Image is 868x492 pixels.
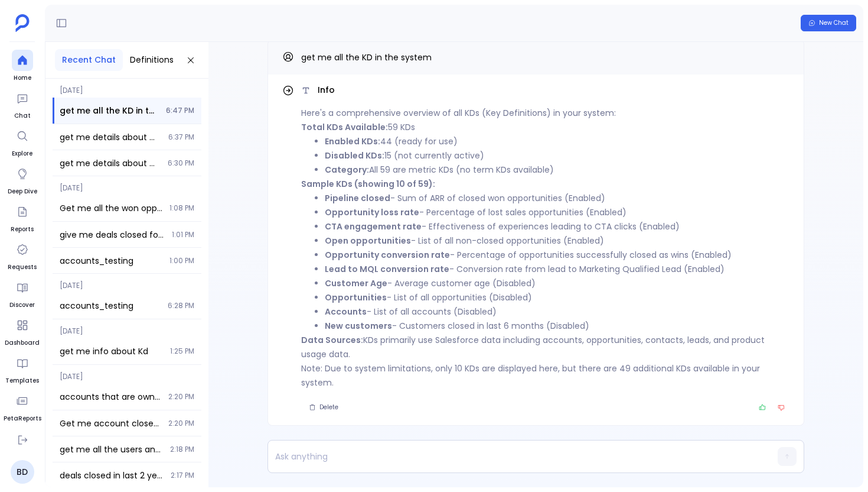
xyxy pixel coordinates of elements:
span: 1:00 PM [169,256,194,266]
span: give me deals closed for last 2 years. [60,229,165,241]
span: Info [318,84,335,96]
a: BD [11,460,34,484]
span: Explore [12,149,33,158]
span: 1:25 PM [170,347,194,356]
a: Explore [12,125,33,158]
strong: Accounts [325,306,367,318]
span: 2:17 PM [171,471,194,480]
span: Discover [9,300,35,310]
span: accounts_testing [60,300,161,312]
span: 2:20 PM [168,392,194,402]
span: deals closed in last 2 years. [60,470,164,481]
span: 1:01 PM [172,230,194,239]
button: New Chat [801,15,856,31]
span: get me all the users and opportunities closed in 2023 q1 and after [60,444,163,455]
a: PetaReports [4,390,41,423]
a: Requests [8,239,37,272]
li: - Conversion rate from lead to Marketing Qualified Lead (Enabled) [325,262,789,276]
span: [DATE] [53,365,201,381]
span: 2:18 PM [170,445,194,454]
li: - Average customer age (Disabled) [325,276,789,290]
li: 44 (ready for use) [325,134,789,148]
li: - Percentage of opportunities successfully closed as wins (Enabled) [325,248,789,262]
span: PetaReports [4,414,41,423]
a: Chat [12,88,33,121]
strong: Opportunity conversion rate [325,249,450,261]
span: [DATE] [53,176,201,193]
li: - List of all opportunities (Disabled) [325,290,789,305]
span: get me all the KD in the system [301,51,432,63]
a: Reports [11,201,34,234]
span: New Chat [819,19,849,27]
button: Delete [301,399,346,416]
span: 6:28 PM [168,301,194,310]
li: - List of all accounts (Disabled) [325,305,789,319]
button: Definitions [123,49,181,71]
span: 6:37 PM [168,132,194,142]
span: Chat [12,111,33,121]
button: Recent Chat [55,49,123,71]
a: Home [12,50,33,83]
strong: Category: [325,164,369,176]
span: get me info about Kd [60,345,163,357]
span: get me details about marketo data source [60,131,161,143]
strong: Disabled KDs: [325,150,384,161]
span: Delete [319,403,338,412]
p: KDs primarily use Salesforce data including accounts, opportunities, contacts, leads, and product... [301,333,789,361]
span: Deep Dive [8,187,37,196]
p: 59 KDs [301,120,789,134]
strong: Sample KDs (showing 10 of 59): [301,178,435,190]
span: [DATE] [53,274,201,290]
img: petavue logo [15,14,30,32]
a: Templates [5,352,39,386]
span: get me all the KD in the system [60,105,159,116]
strong: Opportunities [325,292,387,303]
span: Dashboard [5,338,40,348]
span: 6:30 PM [168,158,194,168]
li: All 59 are metric KDs (no term KDs available) [325,163,789,177]
strong: Open opportunities [325,235,411,247]
a: Deep Dive [8,163,37,196]
span: Requests [8,263,37,272]
span: accounts that are owned by adobe [60,391,161,403]
li: - Sum of ARR of closed won opportunities (Enabled) [325,191,789,205]
span: Home [12,73,33,83]
li: 15 (not currently active) [325,148,789,163]
span: 1:08 PM [169,203,194,213]
span: 6:47 PM [166,106,194,115]
span: accounts_testing [60,255,162,267]
span: Get me all the won opportunities [60,202,162,214]
a: Dashboard [5,315,40,348]
strong: Lead to MQL conversion rate [325,263,449,275]
li: - List of all non-closed opportunities (Enabled) [325,234,789,248]
strong: Enabled KDs: [325,135,380,147]
strong: Opportunity loss rate [325,206,419,218]
span: get me details about marketo data source [60,157,161,169]
p: Here's a comprehensive overview of all KDs (Key Definitions) in your system: [301,106,789,120]
span: Reports [11,225,34,234]
strong: Total KDs Available: [301,121,388,133]
p: Note: Due to system limitations, only 10 KDs are displayed here, but there are 49 additional KDs ... [301,361,789,390]
a: Discover [9,277,35,310]
li: - Effectiveness of experiences leading to CTA clicks (Enabled) [325,219,789,234]
strong: New customers [325,320,392,332]
li: - Percentage of lost sales opportunities (Enabled) [325,205,789,219]
span: [DATE] [53,79,201,95]
li: - Customers closed in last 6 months (Disabled) [325,319,789,333]
span: Templates [5,376,39,386]
strong: Customer Age [325,277,387,289]
span: Get me account closed in 2024 [60,417,161,429]
strong: Pipeline closed [325,192,390,204]
strong: Data Sources: [301,334,363,346]
strong: CTA engagement rate [325,221,422,232]
span: [DATE] [53,319,201,336]
span: 2:20 PM [168,419,194,428]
